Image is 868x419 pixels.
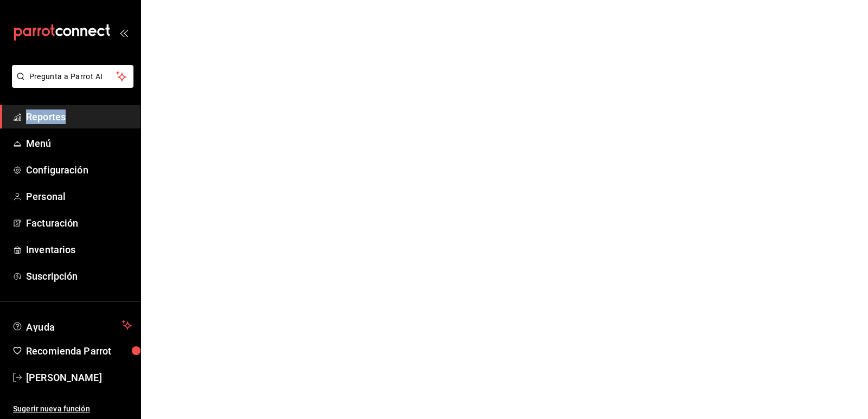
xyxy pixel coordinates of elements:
span: [PERSON_NAME] [26,370,132,385]
button: Pregunta a Parrot AI [12,65,133,88]
span: Ayuda [26,319,118,332]
span: Personal [26,189,132,204]
span: Configuración [26,163,132,177]
span: Pregunta a Parrot AI [29,71,117,82]
button: open_drawer_menu [119,28,128,37]
span: Sugerir nueva función [13,403,132,415]
span: Suscripción [26,269,132,283]
span: Recomienda Parrot [26,344,132,358]
span: Inventarios [26,242,132,257]
a: Pregunta a Parrot AI [8,79,133,90]
span: Reportes [26,109,132,124]
span: Menú [26,136,132,151]
span: Facturación [26,216,132,230]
